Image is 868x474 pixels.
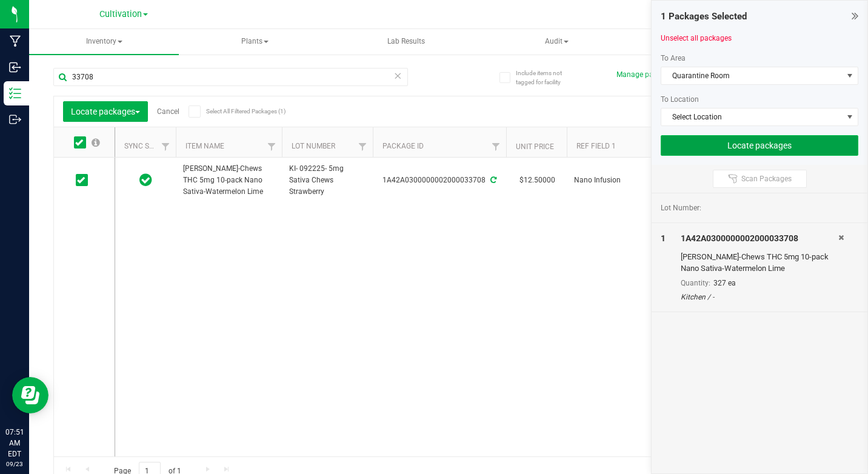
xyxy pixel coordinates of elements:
a: Plants [180,29,330,55]
span: Cultivation [99,9,142,19]
a: Unit Price [516,142,554,151]
a: Filter [486,136,506,157]
a: Ref Field 1 [576,142,616,150]
span: Plants [181,30,329,54]
div: [PERSON_NAME]-Chews THC 5mg 10-pack Nano Sativa-Watermelon Lime [681,251,839,275]
span: To Area [661,54,686,62]
a: Cancel [157,107,179,116]
span: Quantity: [681,279,710,287]
button: Locate packages [661,135,858,156]
span: 327 ea [713,279,736,287]
a: Audit [482,29,632,55]
span: In Sync [139,172,152,189]
a: Unselect all packages [661,34,732,42]
a: Filter [156,136,176,157]
inline-svg: Inbound [9,61,21,73]
span: Sync from Compliance System [489,176,496,184]
p: 07:51 AM EDT [5,427,24,459]
a: Sync Status [124,142,171,150]
a: Filter [353,136,373,157]
span: [PERSON_NAME]-Chews THC 5mg 10-pack Nano Sativa-Watermelon Lime [183,163,275,198]
button: Locate packages [63,101,148,122]
span: 1 [661,233,666,243]
span: Include items not tagged for facility [516,68,576,87]
span: Locate packages [71,107,140,116]
p: 09/23 [5,459,24,469]
span: KI- 092225- 5mg Sativa Chews Strawberry [289,163,366,198]
span: Select Location [661,108,843,125]
inline-svg: Manufacturing [9,35,21,47]
a: Item Name [185,142,224,150]
a: Lab Results [331,29,481,55]
div: 1A42A0300000002000033708 [681,232,839,245]
button: Export to Excel [644,101,725,122]
span: Clear [394,68,402,84]
span: Audit [482,30,631,54]
span: Lab Results [371,36,441,47]
span: Select All Filtered Packages (1) [206,108,267,115]
button: Scan Packages [713,170,807,188]
inline-svg: Inventory [9,87,21,99]
span: Scan Packages [741,174,792,184]
span: Select all records on this page [92,138,100,147]
div: 1A42A0300000002000033708 [371,175,508,186]
div: Kitchen / - [681,292,839,302]
span: Nano Infusion [574,175,666,186]
inline-svg: Outbound [9,113,21,125]
span: Quarantine Room [661,67,843,84]
a: Lot Number [292,142,335,150]
a: Inventory Counts [633,29,783,55]
span: $12.50000 [513,172,561,189]
iframe: Resource center [12,377,48,413]
input: Search Package ID, Item Name, SKU, Lot or Part Number... [53,68,408,86]
a: Inventory [29,29,179,55]
a: Package ID [382,142,424,150]
span: Lot Number: [661,202,701,213]
span: To Location [661,95,699,104]
a: Filter [262,136,282,157]
button: Manage package tags [616,70,689,80]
